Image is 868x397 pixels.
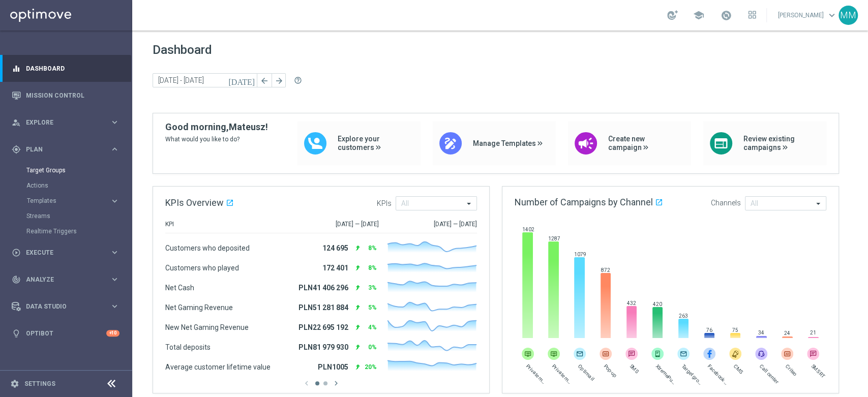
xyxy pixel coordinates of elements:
i: settings [10,379,19,388]
div: Execute [12,248,110,257]
div: Dashboard [12,55,119,82]
a: Streams [26,212,106,220]
i: track_changes [12,275,21,284]
div: Streams [26,208,131,224]
i: gps_fixed [12,145,21,154]
div: MM [839,6,858,25]
span: Analyze [26,277,110,283]
button: Templates keyboard_arrow_right [26,197,120,205]
div: Data Studio [12,302,110,311]
i: play_circle_outline [12,248,21,257]
button: gps_fixed Plan keyboard_arrow_right [11,145,120,154]
i: keyboard_arrow_right [110,144,119,154]
span: keyboard_arrow_down [826,10,837,21]
button: Mission Control [11,91,120,100]
button: track_changes Analyze keyboard_arrow_right [11,276,120,284]
a: Dashboard [26,55,119,82]
div: Realtime Triggers [26,224,131,239]
a: Settings [24,381,55,387]
div: Plan [12,145,110,154]
div: Optibot [12,320,119,347]
div: Templates [26,193,131,208]
i: lightbulb [12,329,21,338]
button: equalizer Dashboard [11,65,120,73]
button: Data Studio keyboard_arrow_right [11,302,120,311]
div: Target Groups [26,163,131,178]
a: Realtime Triggers [26,227,106,235]
a: Mission Control [26,82,119,109]
button: person_search Explore keyboard_arrow_right [11,118,120,127]
div: Templates [27,198,110,204]
button: lightbulb Optibot +10 [11,329,120,338]
a: Actions [26,181,106,190]
i: keyboard_arrow_right [110,301,119,311]
div: Actions [26,178,131,193]
a: [PERSON_NAME]keyboard_arrow_down [777,8,839,23]
span: Data Studio [26,303,110,310]
span: Templates [27,198,100,204]
span: Explore [26,119,110,126]
div: Analyze [12,275,110,284]
i: keyboard_arrow_right [110,117,119,127]
i: person_search [12,118,21,127]
div: Mission Control [12,82,119,109]
i: keyboard_arrow_right [110,248,119,257]
a: Target Groups [26,166,106,174]
div: +10 [106,330,119,337]
div: Explore [12,118,110,127]
span: Execute [26,250,110,256]
i: keyboard_arrow_right [110,274,119,284]
button: play_circle_outline Execute keyboard_arrow_right [11,249,120,257]
span: school [693,10,704,21]
i: equalizer [12,64,21,73]
span: Plan [26,146,110,152]
a: Optibot [26,320,106,347]
i: keyboard_arrow_right [110,196,119,206]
